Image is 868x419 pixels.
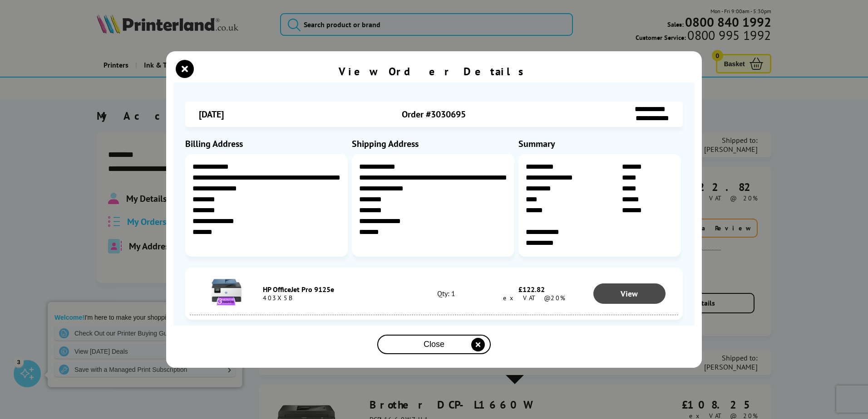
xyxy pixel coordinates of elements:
[352,138,516,150] div: Shipping Address
[263,294,409,302] div: 403X5B
[409,289,483,298] div: Qty: 1
[178,62,192,76] button: close modal
[185,138,350,150] div: Billing Address
[498,294,565,302] span: ex VAT @20%
[518,138,683,150] div: Summary
[199,108,224,120] span: [DATE]
[377,335,491,354] button: close modal
[518,285,545,294] span: £122.82
[424,340,444,349] span: Close
[621,288,638,299] span: View
[593,283,666,304] a: View
[263,285,409,294] div: HP OfficeJet Pro 9125e
[402,108,466,120] span: Order #3030695
[339,64,529,78] div: View Order Details
[211,277,242,308] img: HP OfficeJet Pro 9125e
